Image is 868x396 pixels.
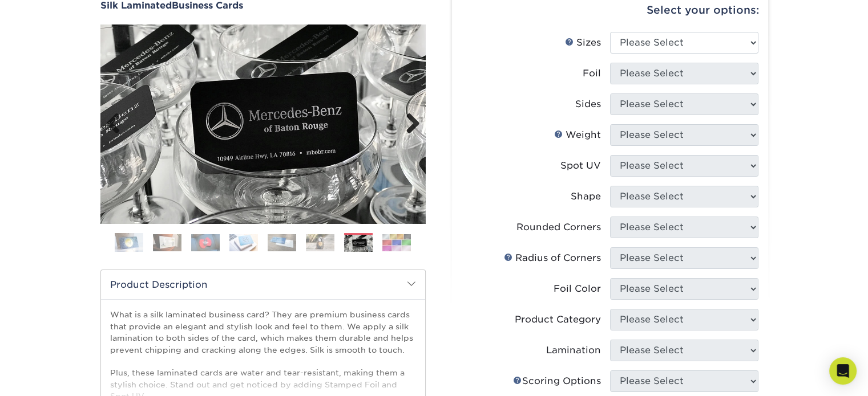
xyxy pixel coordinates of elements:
div: Radius of Corners [504,251,601,265]
div: Foil [583,67,601,80]
img: Business Cards 02 [153,234,181,251]
div: Sizes [565,36,601,50]
img: Business Cards 04 [229,234,258,251]
div: Open Intercom Messenger [829,357,857,385]
img: Business Cards 05 [268,234,296,251]
div: Scoring Options [513,374,601,388]
div: Rounded Corners [516,221,601,234]
div: Product Category [515,313,601,326]
img: Business Cards 03 [191,234,220,251]
img: Business Cards 08 [382,234,411,251]
div: Sides [575,97,601,111]
h2: Product Description [101,270,425,299]
img: Business Cards 06 [306,234,334,251]
div: Weight [554,128,601,142]
img: Silk Laminated 07 [100,25,426,224]
div: Shape [571,190,601,203]
div: Foil Color [554,282,601,296]
img: Business Cards 01 [115,228,143,257]
img: Business Cards 07 [344,235,373,252]
div: Spot UV [560,159,601,173]
div: Lamination [546,344,601,357]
